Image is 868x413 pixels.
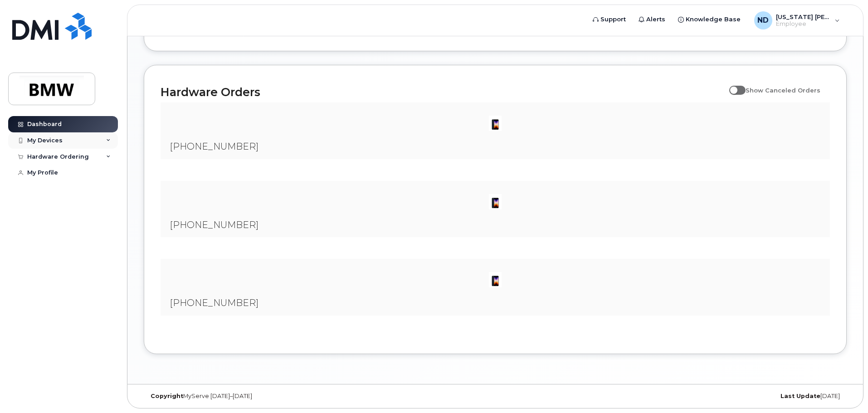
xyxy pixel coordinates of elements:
iframe: Messenger Launcher [829,374,861,406]
span: [PHONE_NUMBER] [170,297,258,308]
a: Knowledge Base [672,10,747,29]
span: Support [600,15,626,24]
span: [US_STATE] [PERSON_NAME] [776,13,830,20]
span: Alerts [646,15,665,24]
div: MyServe [DATE]–[DATE] [144,393,378,400]
img: image20231002-3703462-1angbar.jpeg [486,114,504,132]
span: ND [757,15,769,26]
span: [PHONE_NUMBER] [170,141,258,152]
h2: Hardware Orders [161,85,725,99]
a: Support [586,10,632,29]
a: Alerts [632,10,672,29]
strong: Copyright [151,393,183,399]
span: Knowledge Base [686,15,741,24]
img: image20231002-3703462-1angbar.jpeg [486,193,504,211]
span: Employee [776,20,830,28]
div: Nevada Dubose [748,11,846,29]
strong: Last Update [780,393,820,399]
div: [DATE] [612,393,847,400]
span: Show Canceled Orders [746,87,820,94]
input: Show Canceled Orders [729,82,736,89]
img: image20231002-3703462-10zne2t.jpeg [486,271,504,289]
span: [PHONE_NUMBER] [170,219,258,230]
